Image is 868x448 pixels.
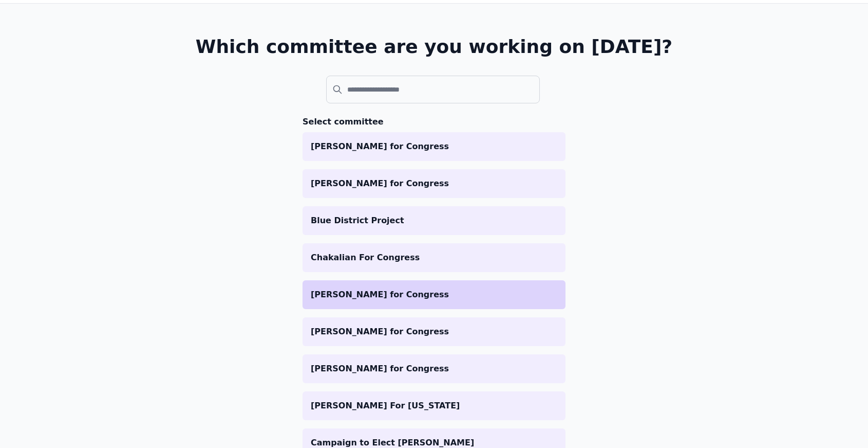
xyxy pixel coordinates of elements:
[311,326,557,338] p: [PERSON_NAME] for Congress
[311,400,557,412] p: [PERSON_NAME] For [US_STATE]
[196,37,673,57] h1: Which committee are you working on [DATE]?
[303,391,565,420] a: [PERSON_NAME] For [US_STATE]
[311,140,557,153] p: [PERSON_NAME] for Congress
[303,169,565,198] a: [PERSON_NAME] for Congress
[303,317,565,346] a: [PERSON_NAME] for Congress
[303,243,565,272] a: Chakalian For Congress
[311,214,557,227] p: Blue District Project
[311,252,557,264] p: Chakalian For Congress
[303,116,565,128] h3: Select committee
[311,289,557,301] p: [PERSON_NAME] for Congress
[303,354,565,383] a: [PERSON_NAME] for Congress
[303,206,565,235] a: Blue District Project
[303,132,565,161] a: [PERSON_NAME] for Congress
[311,363,557,375] p: [PERSON_NAME] for Congress
[303,280,565,309] a: [PERSON_NAME] for Congress
[311,177,557,190] p: [PERSON_NAME] for Congress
